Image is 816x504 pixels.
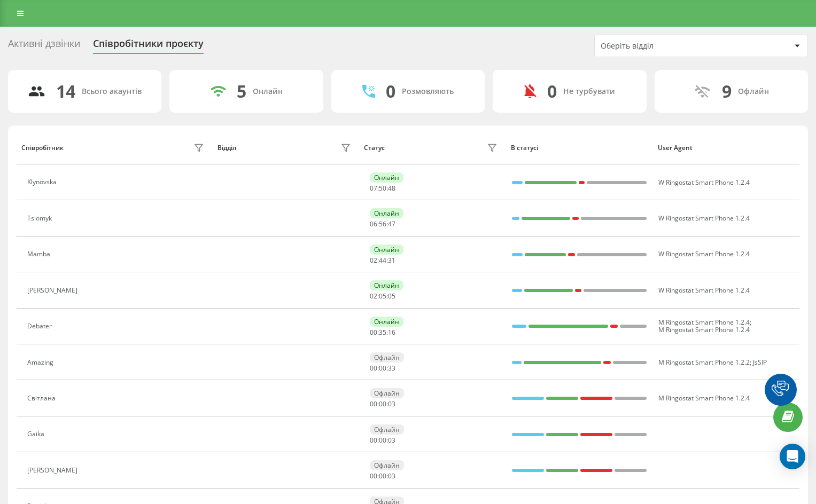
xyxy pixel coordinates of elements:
[370,400,395,408] div: : :
[370,328,377,337] span: 00
[379,436,386,445] span: 00
[658,393,750,403] span: M Ringostat Smart Phone 1.2.4
[388,292,395,301] span: 05
[27,250,53,258] div: Mamba
[370,460,404,470] div: Офлайн
[217,144,236,152] div: Відділ
[658,358,750,367] span: M Ringostat Smart Phone 1.2.2
[370,245,403,255] div: Онлайн
[27,359,56,366] div: Amazing
[379,184,386,193] span: 50
[370,219,377,229] span: 06
[753,358,767,367] span: JsSIP
[370,329,395,336] div: : :
[388,219,395,229] span: 47
[370,172,403,183] div: Онлайн
[21,144,64,152] div: Співробітник
[370,472,395,480] div: : :
[658,325,750,334] span: M Ringostat Smart Phone 1.2.4
[93,38,204,54] div: Співробітники проєкту
[370,424,404,435] div: Офлайн
[8,38,80,54] div: Активні дзвінки
[379,399,386,408] span: 00
[547,81,557,101] div: 0
[27,322,55,330] div: Debater
[370,185,395,192] div: : :
[56,81,75,101] div: 14
[370,280,403,290] div: Онлайн
[364,144,385,152] div: Статус
[370,208,403,218] div: Онлайн
[370,317,403,327] div: Онлайн
[370,220,395,228] div: : :
[370,352,404,363] div: Офлайн
[370,364,377,373] span: 00
[370,256,377,265] span: 02
[658,178,750,187] span: W Ringostat Smart Phone 1.2.4
[388,256,395,265] span: 31
[388,399,395,408] span: 03
[27,287,80,294] div: [PERSON_NAME]
[658,249,750,258] span: W Ringostat Smart Phone 1.2.4
[237,81,246,101] div: 5
[370,388,404,398] div: Офлайн
[379,364,386,373] span: 00
[511,144,648,152] div: В статусі
[370,471,377,481] span: 00
[370,293,395,300] div: : :
[27,430,47,438] div: Gaika
[379,219,386,229] span: 56
[388,471,395,481] span: 03
[658,214,750,223] span: W Ringostat Smart Phone 1.2.4
[388,328,395,337] span: 16
[253,87,283,96] div: Онлайн
[601,42,728,51] div: Оберіть відділ
[402,87,454,96] div: Розмовляють
[780,444,805,469] div: Open Intercom Messenger
[658,286,750,295] span: W Ringostat Smart Phone 1.2.4
[379,328,386,337] span: 35
[82,87,142,96] div: Всього акаунтів
[27,395,58,402] div: Світлана
[563,87,615,96] div: Не турбувати
[379,471,386,481] span: 00
[370,436,377,445] span: 00
[379,292,386,301] span: 05
[658,144,795,152] div: User Agent
[370,399,377,408] span: 00
[370,437,395,444] div: : :
[27,467,80,474] div: [PERSON_NAME]
[370,184,377,193] span: 07
[388,436,395,445] span: 03
[658,318,750,327] span: M Ringostat Smart Phone 1.2.4
[370,365,395,372] div: : :
[388,184,395,193] span: 48
[738,87,769,96] div: Офлайн
[388,364,395,373] span: 33
[27,215,55,222] div: Tsiomyk
[370,257,395,264] div: : :
[27,178,59,186] div: Klynovska
[379,256,386,265] span: 44
[722,81,732,101] div: 9
[386,81,395,101] div: 0
[370,292,377,301] span: 02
